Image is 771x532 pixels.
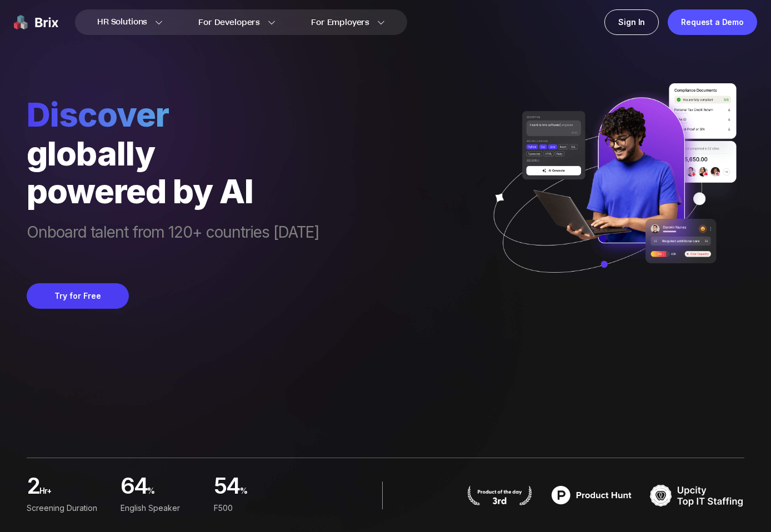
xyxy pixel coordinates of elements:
span: 2 [27,476,39,500]
span: Discover [27,94,319,134]
span: % [147,482,205,506]
img: product hunt badge [544,481,639,509]
span: HR Solutions [97,13,147,31]
span: For Developers [198,17,260,28]
span: 64 [121,476,148,500]
span: hr+ [39,482,111,506]
span: 54 [214,476,240,500]
span: For Employers [311,17,369,28]
div: F500 [214,502,299,514]
div: globally [27,134,319,172]
img: ai generate [479,83,744,296]
div: powered by AI [27,172,319,210]
div: Screening duration [27,502,112,514]
a: Request a Demo [668,9,757,35]
span: % [240,482,299,506]
a: Sign In [604,9,659,35]
div: English Speaker [121,502,206,514]
span: Onboard talent from 120+ countries [DATE] [27,223,319,261]
img: TOP IT STAFFING [650,481,744,509]
button: Try for Free [27,283,129,309]
img: product hunt badge [466,485,533,505]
